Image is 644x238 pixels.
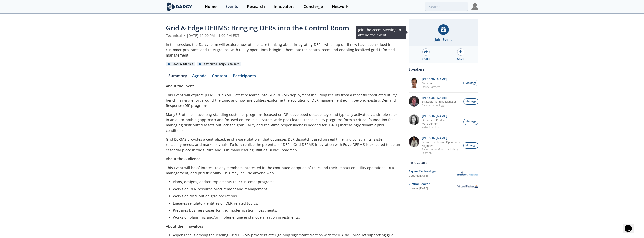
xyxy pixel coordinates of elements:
a: Agenda [190,74,209,80]
p: Aspen Technology [422,103,456,107]
img: Aspen Technology [457,171,478,176]
button: Message [463,119,478,125]
li: Engages regulatory entities on DER-related topics. [173,200,398,206]
img: logo-wide.svg [166,2,193,11]
span: Message [465,120,476,124]
input: Advanced Search [425,2,468,11]
div: Virtual Peaker [409,182,457,186]
p: Darcy Partners [422,85,447,89]
a: Content [209,74,230,80]
div: Aspen Technology [409,169,457,174]
p: Grid DERMS provides a centralized, grid-aware platform that optimizes DER dispatch based on real-... [166,137,401,153]
div: Events [225,5,238,9]
li: Plans, designs, and/or implements DER customer programs. [173,179,398,185]
p: [PERSON_NAME] [422,78,447,81]
span: Message [465,81,476,85]
img: accc9a8e-a9c1-4d58-ae37-132228efcf55 [409,96,419,107]
div: Innovators [409,158,478,167]
p: Director of Product Management [422,118,460,125]
p: Senior Distribution Operations Engineer [422,140,460,148]
p: [PERSON_NAME] [422,136,460,140]
div: Innovators [274,5,295,9]
div: Concierge [304,5,323,9]
span: • [183,33,186,38]
button: Message [463,142,478,149]
img: Virtual Peaker [457,184,478,188]
img: vRBZwDRnSTOrB1qTpmXr [409,78,419,88]
p: [PERSON_NAME] [422,114,460,118]
p: [PERSON_NAME] [422,96,456,100]
img: 8160f632-77e6-40bd-9ce2-d8c8bb49c0dd [409,114,419,125]
li: Works on DER resource procurement and management. [173,186,398,192]
strong: About the Event [166,84,194,88]
li: Prepares business cases for grid modernization investments. [173,208,398,213]
span: Message [465,143,476,148]
div: Updated [DATE] [409,174,457,178]
p: Sacramento Municipal Utility District. [422,148,460,155]
div: Power & Utilities [166,62,195,66]
button: Message [463,98,478,105]
li: Works on distribution grid operations. [173,193,398,199]
iframe: chat widget [623,218,639,233]
p: Manager [422,82,447,85]
div: In this session, the Darcy team will explore how utilities are thinking about integrating DERs, w... [166,42,401,58]
p: Virtual Peaker [422,125,460,129]
strong: About the Innovators [166,224,203,229]
a: Aspen Technology Updated[DATE] Aspen Technology [409,169,478,178]
div: Technical [DATE] 12:00 PM - 1:00 PM EDT [166,33,401,38]
p: This Event will be of interest to any members interested in the continued adoption of DERs and th... [166,165,401,176]
div: Share [422,57,430,61]
img: Profile [471,3,478,10]
span: Message [465,100,476,104]
button: Message [463,80,478,86]
div: Home [205,5,217,9]
a: Virtual Peaker Updated[DATE] Virtual Peaker [409,182,478,191]
img: 7fca56e2-1683-469f-8840-285a17278393 [409,136,419,147]
p: Many US utilities have long-standing customer programs focused on DR, developed decades ago and t... [166,112,401,133]
div: Save [457,57,464,61]
div: Research [247,5,265,9]
span: Grid & Edge DERMS: Bringing DERs into the Control Room [166,23,349,32]
p: Strategic Planning Manager [422,100,456,103]
strong: About the Audience [166,156,200,161]
a: Summary [166,74,190,80]
a: Participants [230,74,259,80]
div: Distributed Energy Resources [197,62,241,66]
div: Network [332,5,349,9]
li: Works on planning, and/or implementing grid modernization investments. [173,215,398,220]
div: Updated [DATE] [409,187,457,191]
div: Speakers [409,65,478,74]
p: This Event will explore [PERSON_NAME] latest research into Grid DERMS deployment including result... [166,92,401,108]
div: Join Event [435,37,452,42]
